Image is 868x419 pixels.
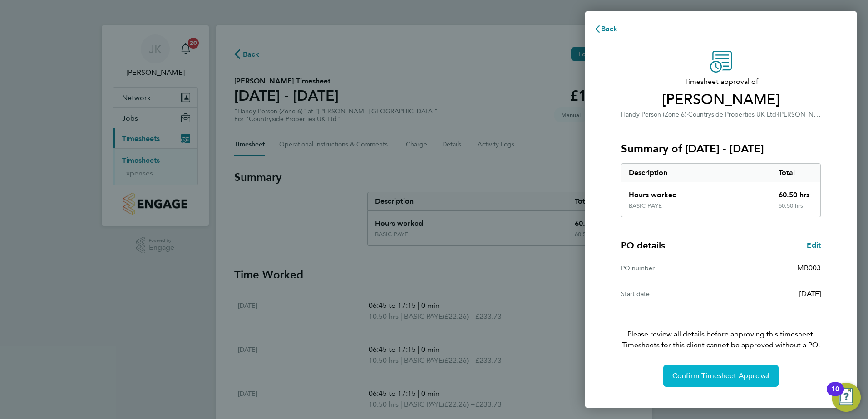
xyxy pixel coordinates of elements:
h3: Summary of [DATE] - [DATE] [621,141,821,156]
div: BASIC PAYE [629,202,662,209]
span: Timesheets for this client cannot be approved without a PO. [610,340,832,351]
div: PO number [621,263,721,273]
button: Back [585,20,627,38]
div: Total [771,164,821,182]
h4: PO details [621,239,665,252]
div: 10 [831,389,839,401]
span: MB003 [797,263,821,272]
span: [PERSON_NAME] [621,91,821,109]
div: Start date [621,288,721,299]
div: 60.50 hrs [771,202,821,217]
button: Confirm Timesheet Approval [663,365,779,387]
p: Please review all details before approving this timesheet. [610,307,832,351]
span: · [686,111,688,118]
div: [DATE] [721,288,821,299]
span: Timesheet approval of [621,76,821,87]
div: Description [621,164,771,182]
div: Summary of 18 - 24 Aug 2025 [621,163,821,217]
span: Edit [807,241,821,249]
span: Confirm Timesheet Approval [672,371,769,380]
div: Hours worked [621,182,771,202]
button: Open Resource Center, 10 new notifications [832,383,861,412]
span: Back [601,24,618,33]
a: Edit [807,240,821,251]
span: [PERSON_NAME] Parva [778,110,847,118]
span: Countryside Properties UK Ltd [688,111,776,118]
span: · [776,111,778,118]
span: Handy Person (Zone 6) [621,111,686,118]
div: 60.50 hrs [771,182,821,202]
